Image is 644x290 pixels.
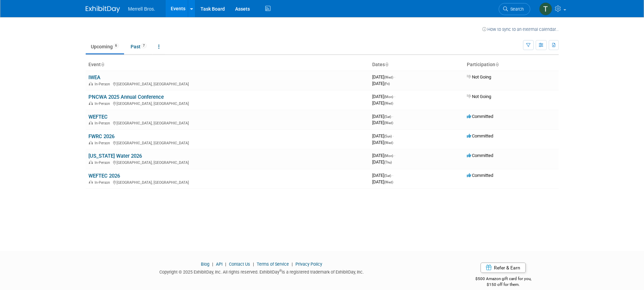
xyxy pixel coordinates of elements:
a: Contact Us [229,262,250,267]
span: [DATE] [372,173,393,178]
span: (Fri) [384,82,390,86]
span: 6 [113,43,119,48]
a: WEFTEC 2026 [88,173,120,179]
a: IWEA [88,74,100,81]
span: [DATE] [372,159,392,165]
span: [DATE] [372,81,390,86]
a: API [216,262,222,267]
span: Not Going [467,94,491,99]
div: [GEOGRAPHIC_DATA], [GEOGRAPHIC_DATA] [88,179,367,185]
th: Event [86,59,369,71]
span: In-Person [95,141,112,145]
a: Search [499,3,530,15]
span: | [290,262,294,267]
span: [DATE] [372,179,393,184]
span: Committed [467,133,493,138]
span: (Thu) [384,160,392,164]
a: Refer & Earn [481,263,526,273]
img: In-Person Event [89,121,93,124]
span: Merrell Bros. [128,6,155,12]
div: [GEOGRAPHIC_DATA], [GEOGRAPHIC_DATA] [88,159,367,165]
span: Committed [467,114,493,119]
span: - [392,114,393,119]
img: ExhibitDay [86,6,120,13]
th: Participation [464,59,559,71]
span: (Mon) [384,154,393,158]
sup: ® [279,269,282,273]
span: (Wed) [384,141,393,145]
a: Sort by Participation Type [495,62,499,67]
span: [DATE] [372,133,394,138]
a: [US_STATE] Water 2026 [88,153,142,159]
span: [DATE] [372,114,393,119]
span: (Sun) [384,134,392,138]
div: $500 Amazon gift card for you, [448,271,559,287]
div: [GEOGRAPHIC_DATA], [GEOGRAPHIC_DATA] [88,100,367,106]
a: Privacy Policy [295,262,322,267]
span: | [251,262,256,267]
span: (Wed) [384,180,393,184]
span: 7 [141,43,147,48]
span: (Wed) [384,101,393,105]
div: [GEOGRAPHIC_DATA], [GEOGRAPHIC_DATA] [88,120,367,125]
a: Sort by Start Date [385,62,388,67]
th: Dates [369,59,464,71]
img: In-Person Event [89,82,93,85]
a: FWRC 2026 [88,133,114,140]
span: - [392,173,393,178]
a: How to sync to an external calendar... [482,27,559,32]
img: In-Person Event [89,101,93,105]
span: [DATE] [372,153,395,158]
span: (Wed) [384,75,393,79]
span: Committed [467,173,493,178]
span: - [394,153,395,158]
img: In-Person Event [89,180,93,184]
span: In-Person [95,121,112,125]
span: | [223,262,228,267]
img: Theresa Lucas [539,2,552,15]
a: Terms of Service [257,262,289,267]
span: [DATE] [372,120,393,125]
a: Past7 [125,40,152,53]
span: (Sat) [384,115,391,119]
span: | [210,262,215,267]
span: In-Person [95,160,112,165]
span: In-Person [95,82,112,86]
div: Copyright © 2025 ExhibitDay, Inc. All rights reserved. ExhibitDay is a registered trademark of Ex... [86,267,438,275]
span: - [393,133,394,138]
span: In-Person [95,101,112,106]
span: [DATE] [372,74,395,80]
a: Upcoming6 [86,40,124,53]
span: (Mon) [384,95,393,99]
span: Not Going [467,74,491,80]
span: - [394,74,395,80]
div: $150 off for them. [448,282,559,288]
img: In-Person Event [89,160,93,164]
span: - [394,94,395,99]
a: PNCWA 2025 Annual Conference [88,94,164,100]
a: Sort by Event Name [101,62,104,67]
div: [GEOGRAPHIC_DATA], [GEOGRAPHIC_DATA] [88,81,367,86]
img: In-Person Event [89,141,93,144]
span: Committed [467,153,493,158]
a: Blog [201,262,209,267]
span: (Sat) [384,174,391,178]
span: In-Person [95,180,112,185]
span: [DATE] [372,140,393,145]
span: Search [508,7,524,12]
div: [GEOGRAPHIC_DATA], [GEOGRAPHIC_DATA] [88,140,367,145]
a: WEFTEC [88,114,108,120]
span: [DATE] [372,100,393,106]
span: (Wed) [384,121,393,125]
span: [DATE] [372,94,395,99]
